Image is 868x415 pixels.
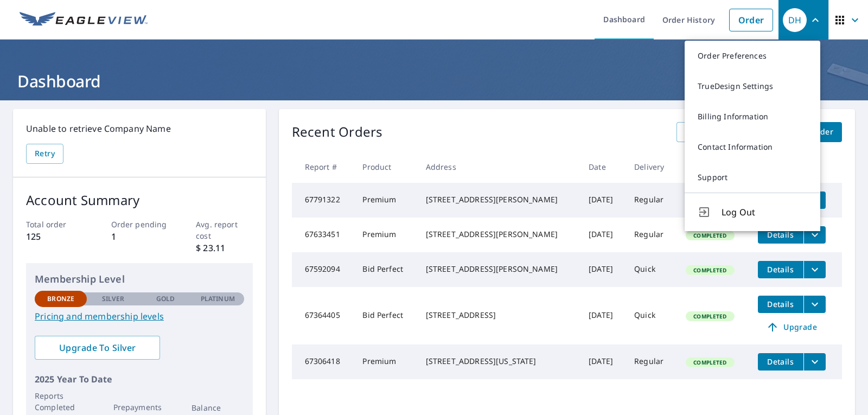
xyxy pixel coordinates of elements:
[677,151,749,183] th: Status
[758,261,803,278] button: detailsBtn-67592094
[685,162,820,193] a: Support
[196,241,252,254] p: $ 23.11
[783,8,807,32] div: DH
[626,287,677,344] td: Quick
[201,294,235,304] p: Platinum
[35,272,244,286] p: Membership Level
[676,122,754,142] a: View All Orders
[354,344,417,379] td: Premium
[758,353,803,371] button: detailsBtn-67306418
[35,373,244,386] p: 2025 Year To Date
[729,9,773,31] a: Order
[354,252,417,287] td: Bid Perfect
[685,132,820,162] a: Contact Information
[803,226,826,244] button: filesDropdownBtn-67633451
[26,190,253,210] p: Account Summary
[758,226,803,244] button: detailsBtn-67633451
[626,183,677,218] td: Regular
[764,321,819,334] span: Upgrade
[354,287,417,344] td: Bid Perfect
[580,151,626,183] th: Date
[426,194,571,205] div: [STREET_ADDRESS][PERSON_NAME]
[626,344,677,379] td: Regular
[687,232,733,239] span: Completed
[354,151,417,183] th: Product
[764,356,797,367] span: Details
[156,294,175,304] p: Gold
[292,287,354,344] td: 67364405
[26,219,82,230] p: Total order
[35,390,87,413] p: Reports Completed
[192,402,244,413] p: Balance
[580,183,626,218] td: [DATE]
[685,41,820,71] a: Order Preferences
[292,183,354,218] td: 67791322
[354,218,417,252] td: Premium
[685,71,820,101] a: TrueDesign Settings
[580,252,626,287] td: [DATE]
[626,218,677,252] td: Regular
[20,12,148,28] img: EV Logo
[354,183,417,218] td: Premium
[417,151,580,183] th: Address
[47,294,74,304] p: Bronze
[35,147,55,161] span: Retry
[764,229,797,240] span: Details
[426,310,571,321] div: [STREET_ADDRESS]
[292,252,354,287] td: 67592094
[26,144,63,164] button: Retry
[758,318,826,336] a: Upgrade
[685,193,820,231] button: Log Out
[764,299,797,309] span: Details
[687,359,733,366] span: Completed
[426,264,571,274] div: [STREET_ADDRESS][PERSON_NAME]
[580,218,626,252] td: [DATE]
[803,261,826,278] button: filesDropdownBtn-67592094
[626,252,677,287] td: Quick
[26,122,253,135] p: Unable to retrieve Company Name
[626,151,677,183] th: Delivery
[111,219,168,230] p: Order pending
[580,287,626,344] td: [DATE]
[803,353,826,371] button: filesDropdownBtn-67306418
[292,344,354,379] td: 67306418
[43,342,151,354] span: Upgrade To Silver
[292,151,354,183] th: Report #
[35,310,244,323] a: Pricing and membership levels
[292,218,354,252] td: 67633451
[13,70,855,92] h1: Dashboard
[426,356,571,367] div: [STREET_ADDRESS][US_STATE]
[426,229,571,240] div: [STREET_ADDRESS][PERSON_NAME]
[102,294,125,304] p: Silver
[758,296,803,313] button: detailsBtn-67364405
[111,230,168,243] p: 1
[803,296,826,313] button: filesDropdownBtn-67364405
[196,219,252,241] p: Avg. report cost
[687,266,733,274] span: Completed
[722,206,807,219] span: Log Out
[764,264,797,274] span: Details
[687,312,733,320] span: Completed
[35,336,160,360] a: Upgrade To Silver
[26,230,82,243] p: 125
[113,401,165,413] p: Prepayments
[292,122,383,142] p: Recent Orders
[685,101,820,132] a: Billing Information
[580,344,626,379] td: [DATE]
